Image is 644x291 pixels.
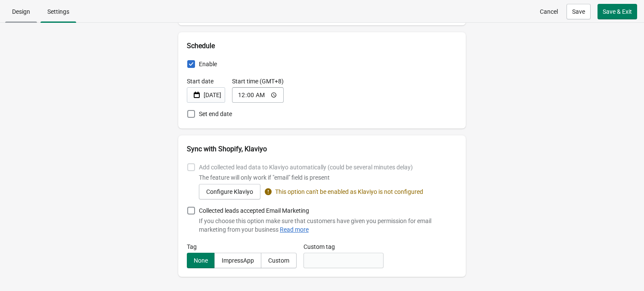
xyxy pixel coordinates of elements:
button: None [187,253,215,268]
span: Cancel [540,8,558,15]
span: Tag [187,243,197,250]
span: If you choose this option make sure that customers have given you permission for email marketing ... [199,217,431,233]
span: Enable [199,61,217,67]
button: Save [567,4,591,19]
button: Custom [261,253,297,268]
h2: Sync with Shopify, Klaviyo [187,144,457,154]
span: The feature will only work if "email" field is present [199,174,330,181]
span: Collected leads accepted Email Marketing [199,207,309,214]
button: Cancel [535,4,563,19]
span: Design [12,8,30,15]
button: ImpressApp [214,253,261,268]
div: ImpressApp [222,257,254,264]
span: Add collected lead data to Klaviyo automatically (could be several minutes delay) [199,164,413,171]
div: Start date [187,77,225,86]
button: Save & Exit [598,4,637,19]
a: Read more [280,226,309,233]
span: Custom tag [303,243,335,250]
div: This option can't be enabled as Klaviyo is not configured [265,187,423,196]
span: Settings [47,8,69,15]
span: Start time (GMT+8) [232,78,284,85]
span: Set end date [199,110,232,117]
span: Save [572,8,585,15]
div: None [194,257,208,264]
h2: Schedule [187,41,457,51]
span: Save & Exit [603,8,632,15]
span: Configure Klaviyo [206,188,253,195]
button: Configure Klaviyo [199,184,260,199]
div: Custom [268,257,289,264]
div: [DATE] [204,90,221,100]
